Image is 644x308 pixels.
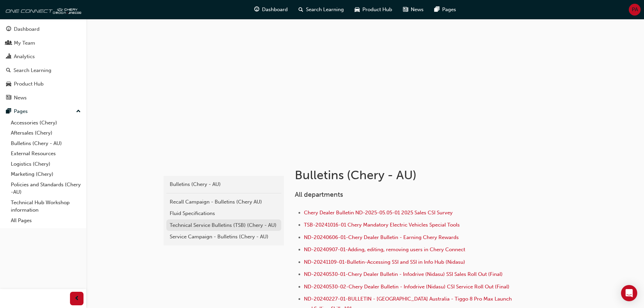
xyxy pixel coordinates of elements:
div: Technical Service Bulletins (TSB) (Chery - AU) [170,221,278,229]
a: Search Learning [3,64,84,77]
span: guage-icon [254,5,259,14]
span: news-icon [6,95,11,101]
span: pages-icon [434,5,439,14]
button: DashboardMy TeamAnalyticsSearch LearningProduct HubNews [3,22,84,105]
div: My Team [14,39,35,47]
div: Dashboard [14,25,40,33]
a: Technical Service Bulletins (TSB) (Chery - AU) [166,219,281,231]
span: news-icon [403,5,408,14]
a: Logistics (Chery) [8,159,84,169]
a: Aftersales (Chery) [8,128,84,138]
a: News [3,92,84,104]
a: guage-iconDashboard [249,3,293,17]
div: Recall Campaign - Bulletins (Chery AU) [170,198,278,206]
span: prev-icon [74,294,79,303]
div: Search Learning [14,67,51,74]
span: All departments [295,191,343,198]
a: Dashboard [3,23,84,35]
span: search-icon [6,68,11,74]
a: ND-20240907-01-Adding, editing, removing users in Chery Connect [304,246,465,253]
a: Product Hub [3,78,84,90]
a: TSB-20241016-01 Chery Mandatory Electric Vehicles Special Tools [304,222,460,228]
a: Policies and Standards (Chery -AU) [8,180,84,197]
a: Chery Dealer Bulletin ND-2025-05.05-01 2025 Sales CSI Survey [304,210,453,216]
span: chart-icon [6,54,11,60]
img: oneconnect [3,3,81,16]
div: Product Hub [14,80,44,88]
a: news-iconNews [398,3,429,17]
a: External Resources [8,148,84,159]
div: Service Campaign - Bulletins (Chery - AU) [170,233,278,241]
a: ND-20240530-01-Chery Dealer Bulletin - Infodrive (Nidasu) SSI Sales Roll Out (Final) [304,271,503,277]
a: Technical Hub Workshop information [8,197,84,215]
a: Recall Campaign - Bulletins (Chery AU) [166,196,281,208]
a: My Team [3,37,84,49]
div: Analytics [14,53,35,61]
a: ND-20240606-01-Chery Dealer Bulletin - Earning Chery Rewards [304,234,459,240]
a: Bulletins (Chery - AU) [166,179,281,190]
a: Service Campaign - Bulletins (Chery - AU) [166,231,281,243]
span: search-icon [299,5,303,14]
span: pages-icon [6,109,11,115]
span: Search Learning [306,6,344,14]
span: News [411,6,424,14]
a: Analytics [3,50,84,63]
div: Fluid Specifications [170,210,278,217]
a: All Pages [8,215,84,226]
span: Product Hub [362,6,392,14]
a: Marketing (Chery) [8,169,84,180]
a: Bulletins (Chery - AU) [8,138,84,149]
span: guage-icon [6,26,11,32]
a: Accessories (Chery) [8,118,84,128]
div: Bulletins (Chery - AU) [170,181,278,188]
span: PA [632,6,638,14]
span: Pages [442,6,456,14]
button: PA [629,4,641,16]
div: Open Intercom Messenger [621,285,637,301]
div: Pages [14,108,28,115]
a: ND-20241109-01-Bulletin-Accessing SSI and SSI in Info Hub (Nidasu) [304,259,465,265]
a: search-iconSearch Learning [293,3,349,17]
h1: Bulletins (Chery - AU) [295,168,517,183]
a: Fluid Specifications [166,208,281,219]
span: car-icon [355,5,360,14]
span: up-icon [76,107,81,116]
button: Pages [3,105,84,118]
span: people-icon [6,40,11,46]
span: car-icon [6,81,11,87]
a: car-iconProduct Hub [349,3,398,17]
a: pages-iconPages [429,3,461,17]
div: News [14,94,27,102]
span: Dashboard [262,6,288,14]
a: ND-20240530-02-Chery Dealer Bulletin - Infodrive (Nidasu) CSI Service Roll Out (Final) [304,284,509,290]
